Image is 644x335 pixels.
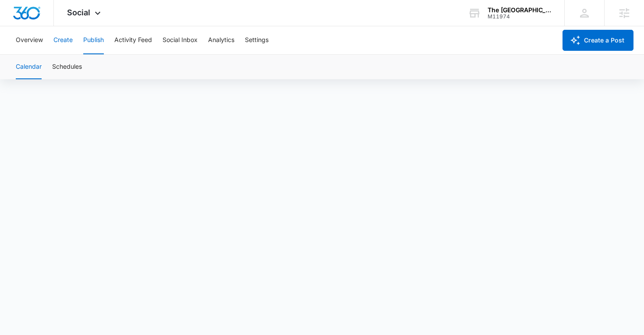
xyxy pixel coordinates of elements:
button: Create a Post [563,30,633,51]
button: Calendar [16,55,42,79]
button: Social Inbox [163,26,198,54]
button: Analytics [208,26,234,54]
button: Schedules [52,55,82,79]
div: account name [488,7,552,14]
button: Settings [245,26,269,54]
button: Publish [83,26,104,54]
span: Social [67,8,90,17]
button: Activity Feed [114,26,152,54]
button: Create [53,26,73,54]
div: account id [488,14,552,20]
button: Overview [16,26,43,54]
